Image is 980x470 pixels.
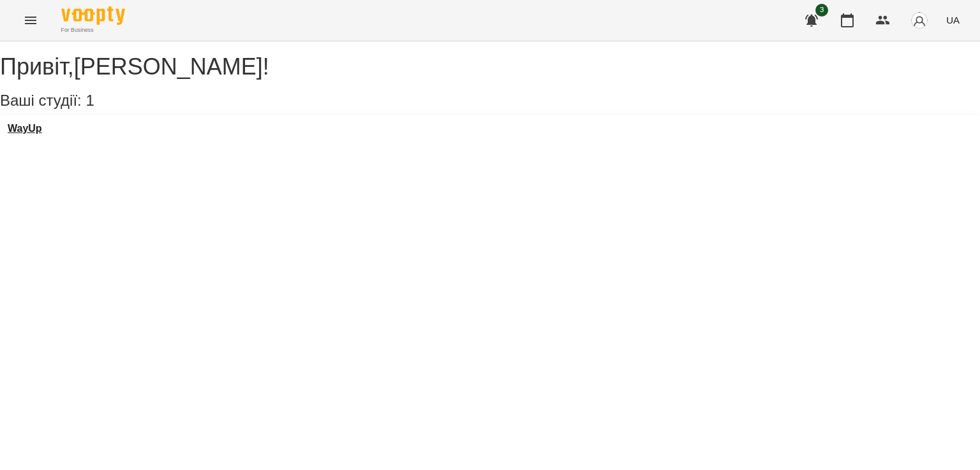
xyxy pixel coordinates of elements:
[946,13,960,27] span: UA
[85,92,94,109] span: 1
[815,4,828,17] span: 3
[941,8,965,32] button: UA
[8,123,42,134] a: WayUp
[61,6,125,25] img: Voopty Logo
[15,5,46,36] button: Menu
[61,26,125,34] span: For Business
[910,11,928,29] img: avatar_s.png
